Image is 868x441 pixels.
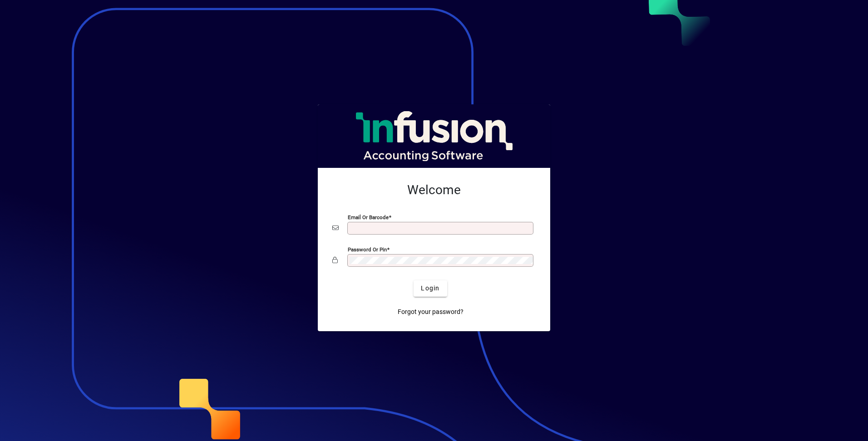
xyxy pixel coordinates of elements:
mat-label: Password or Pin [348,246,387,252]
h2: Welcome [332,182,536,198]
span: Login [421,284,439,293]
span: Forgot your password? [398,307,464,317]
button: Login [414,280,447,297]
a: Forgot your password? [394,304,467,320]
mat-label: Email or Barcode [348,214,389,220]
